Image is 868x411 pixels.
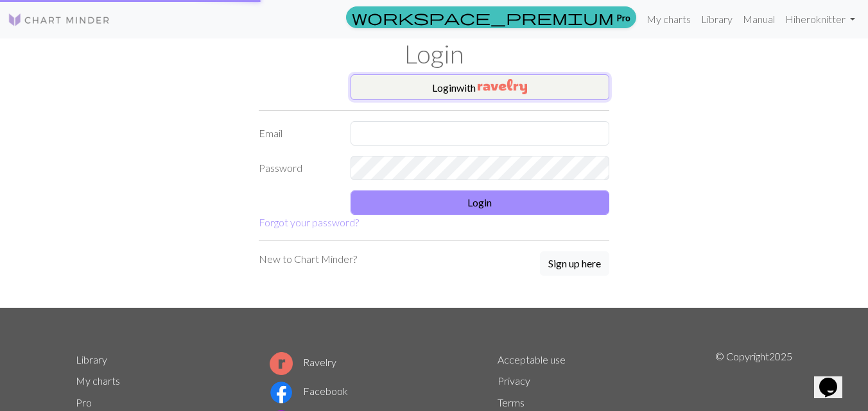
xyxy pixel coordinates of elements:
[270,356,336,368] a: Ravelry
[68,38,800,69] h1: Login
[814,360,855,398] iframe: chat widget
[540,251,609,276] button: Sign up here
[478,79,527,94] img: Ravelry
[346,6,636,28] a: Pro
[351,190,610,215] button: Login
[270,381,293,404] img: Facebook logo
[251,121,343,146] label: Email
[738,6,780,32] a: Manual
[352,8,614,26] span: workspace_premium
[259,216,359,228] a: Forgot your password?
[76,353,107,365] a: Library
[251,156,343,180] label: Password
[540,251,609,277] a: Sign up here
[641,6,696,32] a: My charts
[270,352,293,375] img: Ravelry logo
[8,12,110,28] img: Logo
[498,396,525,408] a: Terms
[498,374,530,387] a: Privacy
[76,374,120,387] a: My charts
[696,6,738,32] a: Library
[351,74,610,100] button: Loginwith
[498,353,566,365] a: Acceptable use
[780,6,860,32] a: Hiheroknitter
[270,385,348,397] a: Facebook
[76,396,92,408] a: Pro
[259,251,357,267] p: New to Chart Minder?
